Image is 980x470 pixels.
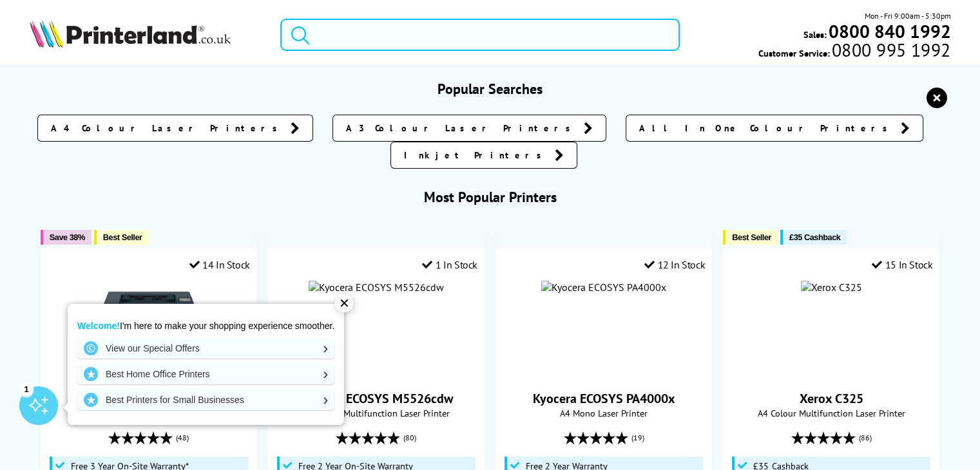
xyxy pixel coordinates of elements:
a: All In One Colour Printers [626,115,923,142]
span: Customer Service: [758,44,950,59]
span: (19) [631,426,644,450]
a: Best Home Office Printers [77,364,334,384]
img: Xerox C325 [801,281,862,294]
span: (86) [859,426,872,450]
button: Best Seller [94,230,149,245]
span: (80) [403,426,416,450]
span: Mon - Fri 9:00am - 5:30pm [864,10,950,22]
a: Inkjet Printers [390,142,577,169]
button: Best Seller [723,230,778,245]
span: A4 Mono Laser Printer [503,407,705,419]
img: Printerland Logo [30,19,231,48]
button: Save 38% [41,230,91,245]
a: 0800 840 1992 [826,25,950,37]
span: (48) [176,426,189,450]
img: Xerox B230 [101,281,197,377]
button: £35 Cashback [780,230,847,245]
h3: Most Popular Printers [30,188,951,206]
a: Kyocera ECOSYS PA4000x [533,390,675,407]
div: 1 [19,382,34,396]
img: Kyocera ECOSYS M5526cdw [309,281,444,294]
span: Sales: [803,28,826,41]
a: A4 Colour Laser Printers [37,115,313,142]
span: All In One Colour Printers [639,122,894,135]
span: A3 Colour Laser Printers [346,122,577,135]
a: Printerland Logo [30,19,264,50]
span: 0800 995 1992 [830,44,950,56]
div: 12 In Stock [644,258,705,271]
span: £35 Cashback [789,232,840,242]
p: I'm here to make your shopping experience smoother. [77,320,334,332]
span: Best Seller [732,232,771,242]
span: Best Seller [103,232,142,242]
h3: Popular Searches [30,80,951,98]
span: Save 38% [50,232,85,242]
a: A3 Colour Laser Printers [332,115,606,142]
a: Xerox C325 [800,390,863,407]
span: A4 Colour Laser Printers [51,122,284,135]
div: 1 In Stock [422,258,477,271]
div: 15 In Stock [872,258,932,271]
a: View our Special Offers [77,338,334,359]
a: Kyocera ECOSYS M5526cdw [299,390,453,407]
a: Best Printers for Small Businesses [77,390,334,410]
div: ✕ [335,294,353,312]
img: Kyocera ECOSYS PA4000x [541,281,666,294]
b: 0800 840 1992 [828,19,950,43]
div: 14 In Stock [189,258,250,271]
span: A4 Colour Multifunction Laser Printer [730,407,932,419]
strong: Welcome! [77,321,120,331]
span: Inkjet Printers [404,149,548,162]
span: A4 Colour Multifunction Laser Printer [275,407,477,419]
input: Search product or br [280,19,680,51]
